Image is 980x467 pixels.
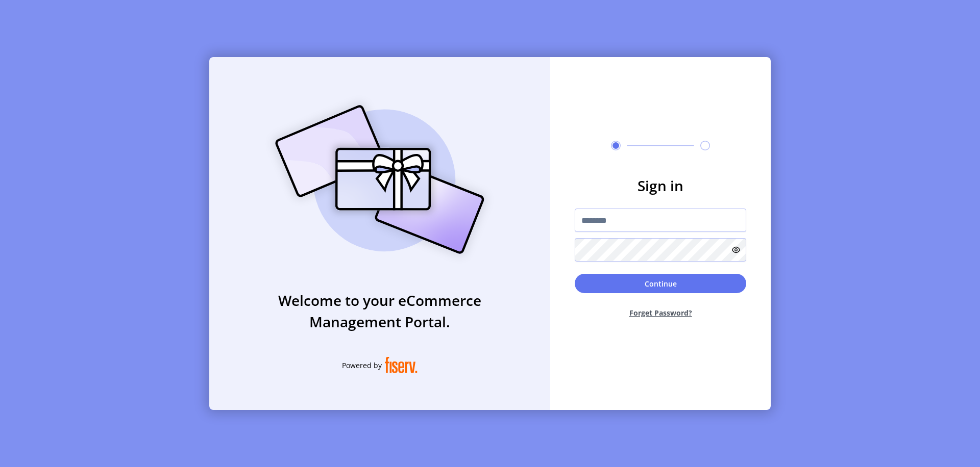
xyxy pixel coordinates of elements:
[260,94,500,265] img: card_Illustration.svg
[575,175,746,196] h3: Sign in
[575,299,746,326] button: Forget Password?
[342,360,382,371] span: Powered by
[575,274,746,293] button: Continue
[209,290,550,332] h3: Welcome to your eCommerce Management Portal.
